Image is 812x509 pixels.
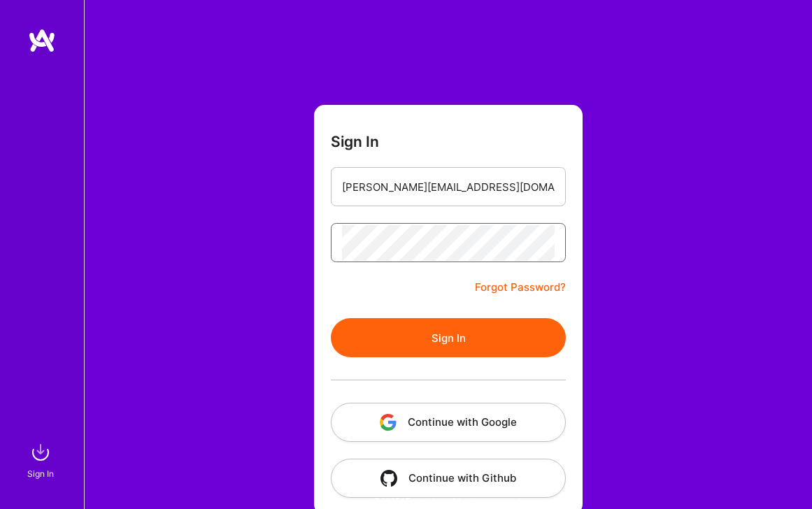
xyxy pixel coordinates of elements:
div: Sign In [27,466,54,481]
input: Email... [342,169,555,205]
img: icon [380,470,397,487]
img: icon [380,414,397,431]
button: Sign In [331,318,566,357]
h3: Sign In [331,133,379,150]
a: sign inSign In [29,438,55,481]
a: Forgot Password? [475,279,566,296]
img: logo [28,28,56,53]
button: Continue with Google [331,403,566,442]
img: sign in [27,438,55,466]
button: Continue with Github [331,459,566,498]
